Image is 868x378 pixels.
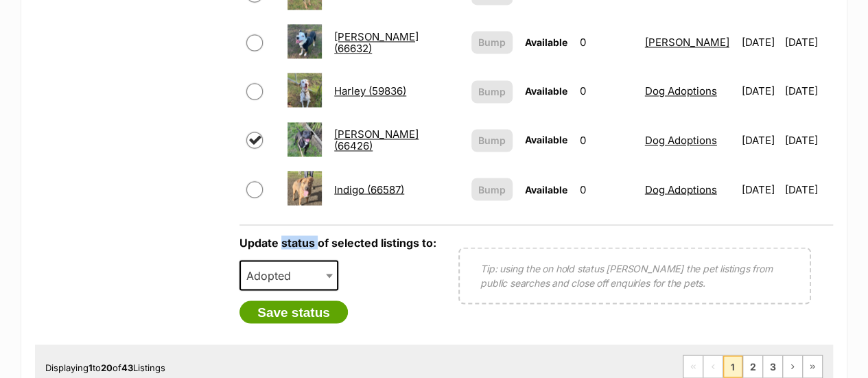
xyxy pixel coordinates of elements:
[763,355,782,377] a: Page 3
[478,84,506,99] span: Bump
[574,19,638,66] td: 0
[645,84,717,97] a: Dog Adoptions
[478,35,506,49] span: Bump
[645,182,717,196] a: Dog Adoptions
[525,85,567,97] span: Available
[736,19,784,66] td: [DATE]
[525,36,567,48] span: Available
[645,36,729,49] a: [PERSON_NAME]
[736,67,784,115] td: [DATE]
[736,165,784,213] td: [DATE]
[471,80,513,103] button: Bump
[683,355,823,378] nav: Pagination
[723,355,742,377] span: Page 1
[471,129,513,152] button: Bump
[784,19,832,66] td: [DATE]
[683,355,703,377] span: First page
[239,235,436,249] label: Update status of selected listings to:
[334,84,406,97] a: Harley (59836)
[239,260,338,290] span: Adopted
[743,355,762,377] a: Page 2
[784,117,832,164] td: [DATE]
[574,165,638,213] td: 0
[784,67,832,115] td: [DATE]
[478,133,506,147] span: Bump
[471,178,513,200] button: Bump
[574,117,638,164] td: 0
[241,265,305,285] span: Adopted
[478,182,506,196] span: Bump
[101,362,113,373] strong: 20
[471,31,513,54] button: Bump
[334,30,419,55] a: [PERSON_NAME] (66632)
[803,355,822,377] a: Last page
[89,362,93,373] strong: 1
[334,128,419,152] a: [PERSON_NAME] (66426)
[736,117,784,164] td: [DATE]
[703,355,723,377] span: Previous page
[783,355,802,377] a: Next page
[121,362,133,373] strong: 43
[645,134,717,147] a: Dog Adoptions
[239,300,348,324] button: Save status
[480,261,789,290] p: Tip: using the on hold status [PERSON_NAME] the pet listings from public searches and close off e...
[45,362,165,373] span: Displaying to of Listings
[525,183,567,195] span: Available
[574,67,638,115] td: 0
[334,182,404,196] a: Indigo (66587)
[784,165,832,213] td: [DATE]
[525,134,567,145] span: Available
